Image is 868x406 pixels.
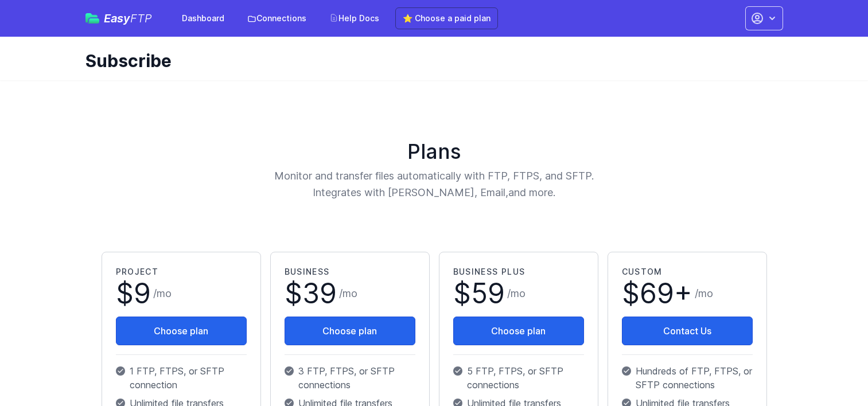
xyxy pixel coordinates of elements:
[342,287,357,299] span: mo
[698,287,713,299] span: mo
[622,280,692,307] span: $
[285,317,415,345] button: Choose plan
[97,140,772,163] h1: Plans
[622,266,753,278] h2: Custom
[104,13,152,24] span: Easy
[471,276,505,310] span: 59
[453,364,584,392] p: 5 FTP, FTPS, or SFTP connections
[175,8,231,29] a: Dashboard
[453,266,584,278] h2: Business Plus
[322,8,386,29] a: Help Docs
[302,276,337,310] span: 39
[695,286,713,302] span: /
[116,266,247,278] h2: Project
[285,280,337,307] span: $
[511,287,526,299] span: mo
[339,286,357,302] span: /
[622,317,753,345] a: Contact Us
[395,7,498,29] a: ⭐ Choose a paid plan
[157,287,172,299] span: mo
[85,13,152,24] a: EasyFTP
[240,8,313,29] a: Connections
[85,50,774,71] h1: Subscribe
[116,364,247,392] p: 1 FTP, FTPS, or SFTP connection
[453,280,505,307] span: $
[116,280,151,307] span: $
[640,276,692,310] span: 69+
[507,286,526,302] span: /
[85,13,99,24] img: easyftp_logo.png
[209,167,659,201] p: Monitor and transfer files automatically with FTP, FTPS, and SFTP. Integrates with [PERSON_NAME],...
[153,286,172,302] span: /
[116,317,247,345] button: Choose plan
[622,364,753,392] p: Hundreds of FTP, FTPS, or SFTP connections
[285,266,415,278] h2: Business
[130,11,152,25] span: FTP
[285,364,415,392] p: 3 FTP, FTPS, or SFTP connections
[134,276,151,310] span: 9
[453,317,584,345] button: Choose plan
